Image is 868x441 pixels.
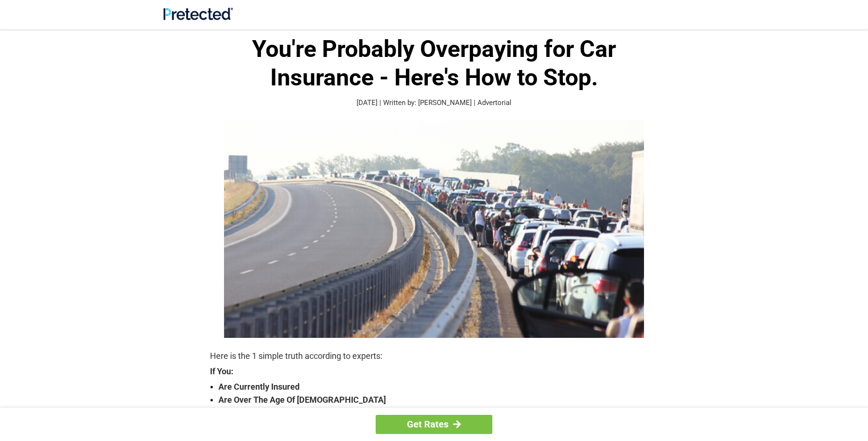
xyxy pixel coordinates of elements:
p: Here is the 1 simple truth according to experts: [210,350,658,363]
strong: Are Over The Age Of [DEMOGRAPHIC_DATA] [218,393,658,406]
strong: Drive Less Than 50 Miles Per Day [218,406,658,420]
p: [DATE] | Written by: [PERSON_NAME] | Advertorial [210,98,658,108]
a: Get Rates [376,415,492,434]
strong: Are Currently Insured [218,380,658,393]
a: Site Logo [163,13,233,22]
h1: You're Probably Overpaying for Car Insurance - Here's How to Stop. [210,35,658,92]
strong: If You: [210,367,658,376]
img: Site Logo [163,7,233,20]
